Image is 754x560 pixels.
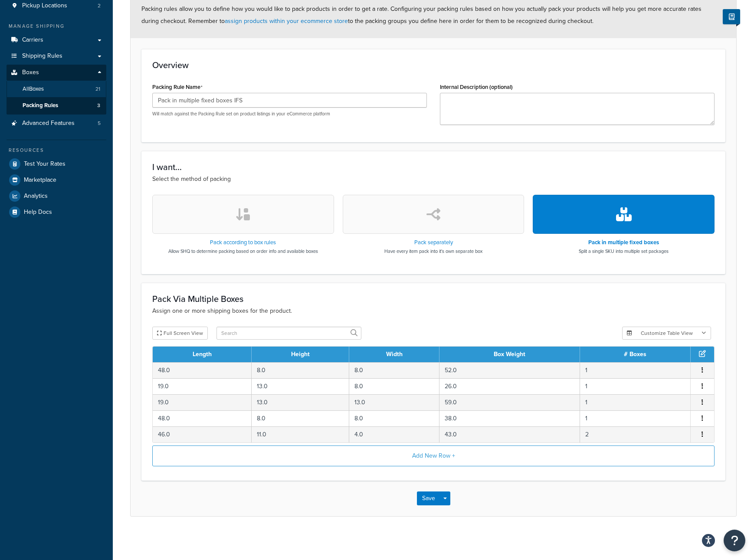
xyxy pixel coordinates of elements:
button: Add New Row + [152,445,715,466]
input: Search [216,327,361,340]
td: 1 [580,394,691,410]
li: Packing Rules [7,98,106,114]
td: 59.0 [439,394,580,410]
h3: Pack Via Multiple Boxes [152,294,715,304]
td: 46.0 [153,426,252,442]
th: Box Weight [439,347,580,362]
th: # Boxes [580,347,691,362]
span: 5 [98,120,101,127]
button: Open Resource Center [724,530,745,551]
td: 48.0 [153,362,252,378]
span: Carriers [22,36,43,44]
span: Pickup Locations [22,2,67,10]
a: Carriers [7,32,106,48]
a: Analytics [7,188,106,204]
td: 26.0 [439,378,580,394]
span: All Boxes [23,85,44,93]
span: Packing Rules [23,102,58,109]
label: Packing Rule Name [152,84,203,91]
a: Advanced Features5 [7,115,106,131]
button: Full Screen View [152,327,208,340]
span: Help Docs [24,209,52,216]
td: 13.0 [252,394,349,410]
button: Show Help Docs [723,9,740,24]
h3: Overview [152,60,715,70]
td: 4.0 [349,426,439,442]
td: 38.0 [439,410,580,426]
span: Boxes [22,69,39,76]
li: Boxes [7,65,106,114]
p: Select the method of packing [152,174,715,184]
p: Have every item pack into it's own separate box [384,248,482,255]
p: Assign one or more shipping boxes for the product. [152,306,715,316]
td: 8.0 [252,362,349,378]
td: 1 [580,378,691,394]
td: 11.0 [252,426,349,442]
td: 13.0 [252,378,349,394]
a: AllBoxes21 [7,81,106,97]
span: Shipping Rules [22,52,62,60]
span: Analytics [24,193,48,200]
li: Advanced Features [7,115,106,131]
td: 8.0 [252,410,349,426]
a: Boxes [7,65,106,81]
h3: Pack in multiple fixed boxes [579,239,669,246]
a: assign products within your ecommerce store [225,16,348,26]
th: Height [252,347,349,362]
h3: Pack according to box rules [168,239,318,246]
td: 2 [580,426,691,442]
td: 8.0 [349,362,439,378]
td: 19.0 [153,394,252,410]
span: Marketplace [24,177,56,184]
span: Advanced Features [22,120,75,127]
td: 1 [580,410,691,426]
h3: Pack separately [384,239,482,246]
td: 52.0 [439,362,580,378]
span: 3 [97,102,100,109]
td: 48.0 [153,410,252,426]
span: Packing rules allow you to define how you would like to pack products in order to get a rate. Con... [141,4,702,26]
td: 43.0 [439,426,580,442]
th: Length [153,347,252,362]
td: 8.0 [349,378,439,394]
button: Save [417,491,440,505]
a: Help Docs [7,204,106,220]
td: 13.0 [349,394,439,410]
p: Allow SHQ to determine packing based on order info and available boxes [168,248,318,255]
button: Customize Table View [622,327,711,340]
a: Marketplace [7,172,106,188]
p: Split a single SKU into multiple set packages [579,248,669,255]
a: Packing Rules3 [7,98,106,114]
td: 1 [580,362,691,378]
span: 21 [95,85,100,93]
p: Will match against the Packing Rule set on product listings in your eCommerce platform [152,111,427,117]
a: Test Your Rates [7,156,106,172]
td: 8.0 [349,410,439,426]
a: Shipping Rules [7,48,106,64]
th: Width [349,347,439,362]
td: 19.0 [153,378,252,394]
h3: I want... [152,162,715,172]
div: Resources [7,147,106,154]
label: Internal Description (optional) [440,84,513,90]
span: 2 [98,2,101,10]
span: Test Your Rates [24,160,66,168]
div: Manage Shipping [7,23,106,30]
